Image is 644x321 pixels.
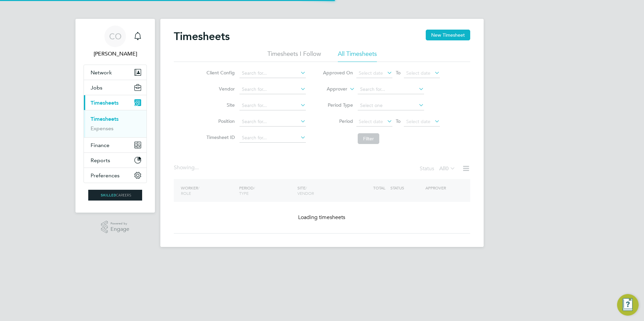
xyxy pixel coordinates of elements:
[84,138,147,152] button: Finance
[84,80,147,95] button: Jobs
[204,86,235,92] label: Vendor
[91,116,119,122] a: Timesheets
[109,32,122,41] span: CO
[317,86,347,93] label: Approver
[88,190,142,201] img: skilledcareers-logo-retina.png
[75,19,155,213] nav: Main navigation
[323,102,353,108] label: Period Type
[359,70,383,76] span: Select date
[239,101,306,110] input: Search for...
[84,26,147,58] a: CO[PERSON_NAME]
[110,221,129,226] span: Powered by
[84,168,147,183] button: Preferences
[420,164,457,174] div: Status
[204,70,235,76] label: Client Config
[239,133,306,143] input: Search for...
[84,110,147,137] div: Timesheets
[267,50,321,62] li: Timesheets I Follow
[91,84,102,91] span: Jobs
[84,65,147,80] button: Network
[204,118,235,124] label: Position
[84,95,147,110] button: Timesheets
[394,68,402,77] span: To
[239,85,306,94] input: Search for...
[110,226,129,232] span: Engage
[239,69,306,78] input: Search for...
[338,50,377,62] li: All Timesheets
[426,30,470,40] button: New Timesheet
[359,118,383,124] span: Select date
[323,70,353,76] label: Approved On
[617,294,639,316] button: Engage Resource Center
[358,85,424,94] input: Search for...
[195,164,199,171] span: ...
[101,221,130,234] a: Powered byEngage
[91,157,110,164] span: Reports
[406,118,430,124] span: Select date
[204,134,235,140] label: Timesheet ID
[439,165,455,172] label: All
[394,117,402,126] span: To
[91,100,119,106] span: Timesheets
[91,142,109,148] span: Finance
[91,69,112,76] span: Network
[174,30,230,43] h2: Timesheets
[84,190,147,201] a: Go to home page
[204,102,235,108] label: Site
[91,125,114,132] a: Expenses
[84,153,147,168] button: Reports
[446,165,449,172] span: 0
[91,172,120,179] span: Preferences
[358,101,424,110] input: Select one
[323,118,353,124] label: Period
[358,133,379,144] button: Filter
[406,70,430,76] span: Select date
[239,117,306,127] input: Search for...
[174,164,200,171] div: Showing
[84,50,147,58] span: Craig O'Donovan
